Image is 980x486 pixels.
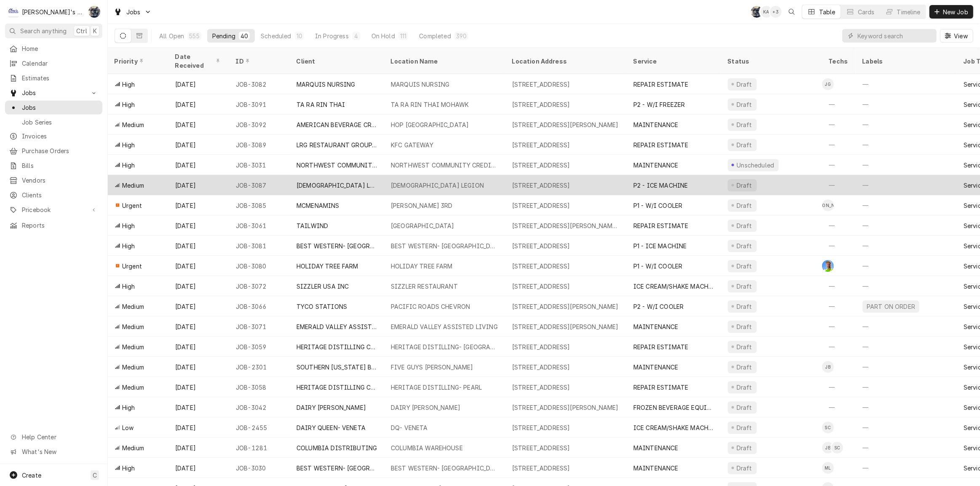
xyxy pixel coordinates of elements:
a: Vendors [5,173,102,187]
div: Draft [735,423,753,432]
div: Clay's Refrigeration's Avatar [8,6,19,18]
div: Labels [863,57,950,66]
div: [DATE] [168,135,229,155]
div: [STREET_ADDRESS] [512,201,570,210]
div: P1 - ICE MACHINE [633,242,687,250]
div: Pending [212,32,235,40]
div: [GEOGRAPHIC_DATA] [391,221,454,230]
div: [STREET_ADDRESS] [512,100,570,109]
div: JOB-3072 [229,276,290,296]
div: [DATE] [168,357,229,377]
a: Go to Jobs [110,5,155,19]
div: Location Address [512,57,618,66]
span: High [122,242,135,250]
div: JB [822,442,834,454]
div: JOB-3081 [229,236,290,256]
div: Korey Austin's Avatar [761,6,772,18]
div: — [856,256,957,276]
div: P1 - W/I COOLER [633,262,682,271]
div: — [822,94,856,114]
div: HERITAGE DISTILLING- PEARL [391,383,482,392]
div: JOB-3091 [229,94,290,114]
div: P2 - ICE MACHINE [633,181,688,190]
div: JOB-3087 [229,175,290,195]
div: JOB-3089 [229,135,290,155]
div: LRG RESTAURANT GROUP, LLC. [296,141,377,149]
div: — [856,276,957,296]
a: Jobs [5,101,102,114]
div: JOB-3061 [229,215,290,236]
div: Draft [735,363,753,372]
div: [STREET_ADDRESS] [512,161,570,170]
div: — [822,236,856,256]
div: JOB-2455 [229,417,290,438]
span: C [93,471,97,480]
span: High [122,403,135,412]
div: DQ- VENETA [391,423,428,432]
div: [STREET_ADDRESS][PERSON_NAME] [512,322,619,331]
div: [STREET_ADDRESS] [512,242,570,250]
div: — [822,215,856,236]
div: [PERSON_NAME] 3RD [391,201,453,210]
div: — [856,438,957,458]
div: Sarah Bendele's Avatar [751,6,763,18]
div: All Open [159,32,184,40]
div: [DATE] [168,256,229,276]
div: 390 [456,32,467,40]
div: [STREET_ADDRESS] [512,383,570,392]
span: Help Center [22,433,97,441]
a: Home [5,42,102,56]
div: — [822,114,856,135]
div: C [8,6,19,18]
span: High [122,80,135,89]
div: Draft [735,403,753,412]
div: DAIRY QUEEN- VENETA [296,423,366,432]
div: [STREET_ADDRESS] [512,262,570,271]
div: — [822,377,856,397]
div: — [856,316,957,337]
div: — [856,215,957,236]
div: [DATE] [168,458,229,478]
a: Calendar [5,56,102,70]
div: [STREET_ADDRESS] [512,80,570,89]
div: TA RA RIN THAI MOHAWK [391,100,469,109]
div: Joey Brabb's Avatar [822,442,834,454]
div: [PERSON_NAME]'s Refrigeration [22,8,84,16]
div: Cards [858,8,875,16]
div: 40 [240,32,248,40]
span: High [122,282,135,291]
div: Steven Cramer's Avatar [822,422,834,433]
div: [STREET_ADDRESS][PERSON_NAME] [512,120,619,129]
span: Estimates [22,74,98,82]
div: [DATE] [168,316,229,337]
div: PACIFIC ROADS CHEVRON [391,302,470,311]
div: EMERALD VALLEY ASSISTED LIVING [296,322,377,331]
button: View [940,29,973,42]
span: Medium [122,120,144,129]
div: MAINTENANCE [633,322,678,331]
div: — [856,337,957,357]
div: — [856,357,957,377]
div: [STREET_ADDRESS] [512,181,570,190]
span: Pricebook [22,205,85,214]
button: Search anythingCtrlK [5,24,102,38]
div: Date Received [175,52,221,70]
div: Draft [735,444,753,452]
div: Timeline [897,8,921,16]
div: [DATE] [168,175,229,195]
div: JOB-3071 [229,316,290,337]
a: Go to Pricebook [5,203,102,217]
div: ICE CREAM/SHAKE MACHINE REPAIR [633,423,714,432]
div: MARQUIS NURSING [296,80,355,89]
div: SOUTHERN [US_STATE] BURGERS AND FRIES [296,363,377,372]
div: SB [88,6,100,18]
div: REPAIR ESTIMATE [633,343,688,351]
div: — [822,296,856,316]
div: JB [822,361,834,373]
div: FIVE GUYS [PERSON_NAME] [391,363,473,372]
a: Go to Jobs [5,86,102,100]
span: Urgent [122,262,142,271]
div: [DATE] [168,417,229,438]
div: SB [751,6,763,18]
div: [DATE] [168,377,229,397]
